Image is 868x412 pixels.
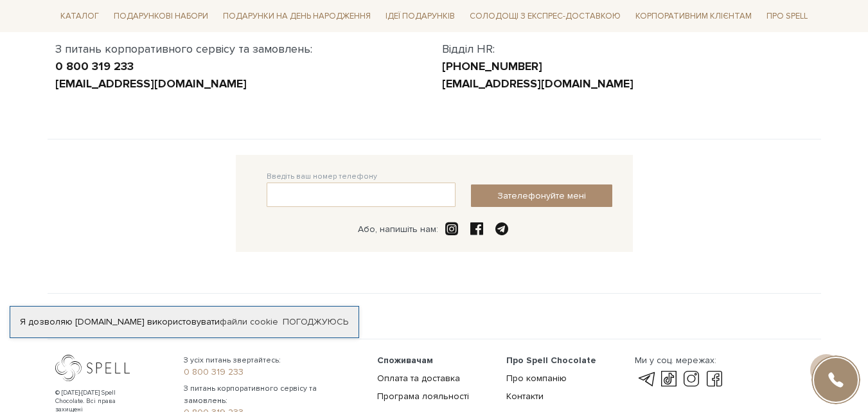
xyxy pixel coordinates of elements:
[680,372,702,387] a: instagram
[377,373,460,384] a: Оплата та доставка
[184,366,362,378] a: 0 800 319 233
[10,316,359,328] div: Я дозволяю [DOMAIN_NAME] використовувати
[506,391,544,402] a: Контакти
[471,184,612,207] button: Зателефонуйте мені
[218,6,376,26] span: Подарунки на День народження
[184,355,362,366] span: З усіх питань звертайтесь:
[377,355,433,366] span: Споживачам
[220,316,278,327] a: файли cookie
[635,372,657,387] a: telegram
[630,5,757,27] a: Корпоративним клієнтам
[635,355,725,366] div: Ми у соц. мережах:
[506,373,567,384] a: Про компанію
[658,372,680,387] a: tik-tok
[358,224,438,235] div: Або, напишіть нам:
[506,355,596,366] span: Про Spell Chocolate
[267,171,377,183] label: Введіть ваш номер телефону
[283,316,348,328] a: Погоджуюсь
[55,6,104,26] span: Каталог
[55,76,247,91] a: [EMAIL_ADDRESS][DOMAIN_NAME]
[377,391,469,402] a: Програма лояльності
[184,383,362,406] span: З питань корпоративного сервісу та замовлень:
[465,5,626,27] a: Солодощі з експрес-доставкою
[704,372,725,387] a: facebook
[442,59,542,73] a: [PHONE_NUMBER]
[109,6,213,26] span: Подарункові набори
[380,6,460,26] span: Ідеї подарунків
[55,59,134,73] a: 0 800 319 233
[761,6,813,26] span: Про Spell
[442,76,633,91] a: [EMAIL_ADDRESS][DOMAIN_NAME]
